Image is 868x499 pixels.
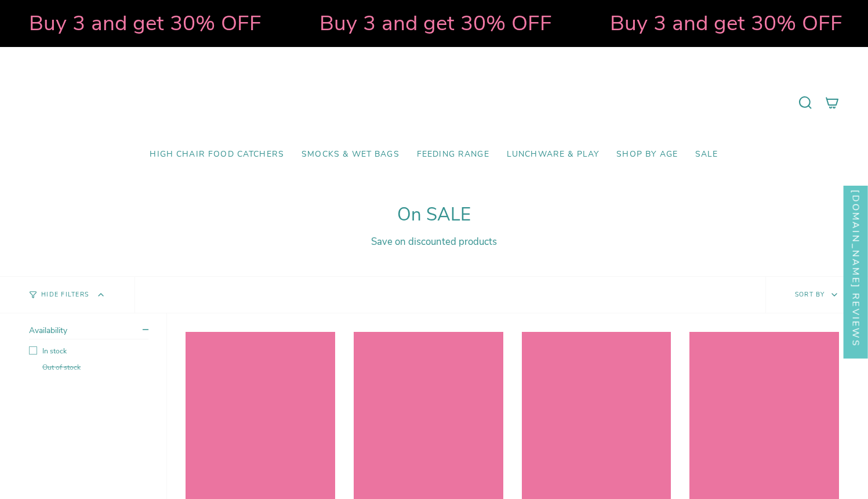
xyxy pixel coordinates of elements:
[507,150,599,160] span: Lunchware & Play
[608,141,687,168] a: Shop by Age
[616,150,678,160] span: Shop by Age
[41,292,89,298] span: Hide Filters
[293,141,408,168] a: Smocks & Wet Bags
[334,64,534,141] a: Mumma’s Little Helpers
[408,141,498,168] a: Feeding Range
[141,141,293,168] a: High Chair Food Catchers
[29,325,148,339] summary: Availability
[29,204,839,226] h1: On SALE
[150,150,284,160] span: High Chair Food Catchers
[765,277,868,313] button: Sort by
[29,9,262,38] strong: Buy 3 and get 30% OFF
[29,325,67,336] span: Availability
[687,141,727,168] a: SALE
[844,165,868,359] div: Click to open Judge.me floating reviews tab
[29,346,148,356] label: In stock
[302,150,400,160] span: Smocks & Wet Bags
[695,150,718,160] span: SALE
[498,141,608,168] a: Lunchware & Play
[29,235,839,248] div: Save on discounted products
[610,9,842,38] strong: Buy 3 and get 30% OFF
[319,9,552,38] strong: Buy 3 and get 30% OFF
[795,290,825,299] span: Sort by
[417,150,489,160] span: Feeding Range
